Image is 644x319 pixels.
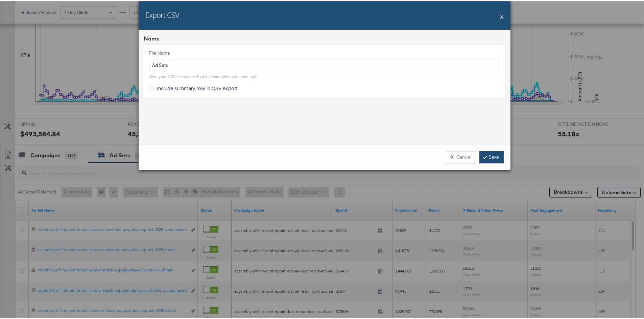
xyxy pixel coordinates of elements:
[479,150,504,162] a: Save
[149,73,259,78] div: Give your CSV file a name that is descriptive and meaningful.
[451,153,454,159] strong: X
[149,49,500,55] label: File Name
[157,83,238,90] span: Include summary row in CSV export
[145,8,179,19] h2: Export CSV
[446,150,476,162] button: XCancel
[144,33,505,41] div: Name
[500,8,504,22] button: X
